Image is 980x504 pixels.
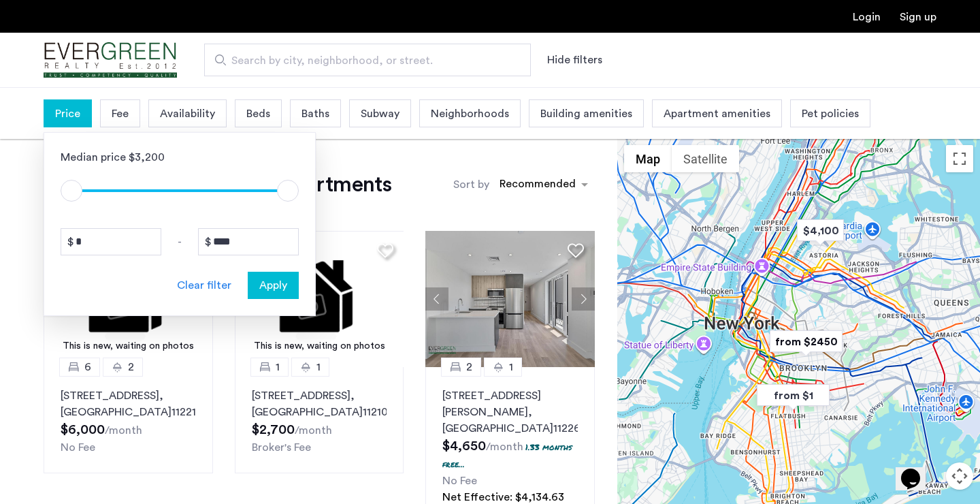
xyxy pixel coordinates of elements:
[112,106,129,122] span: Fee
[61,149,299,166] div: Median price $3,200
[900,12,936,22] a: Registration
[177,277,231,294] div: Clear filter
[259,277,287,294] span: Apply
[301,106,329,122] span: Baths
[853,12,881,22] a: Login
[61,228,161,255] input: Price from
[664,106,770,122] span: Apartment amenities
[540,106,632,122] span: Building amenities
[802,106,859,122] span: Pet policies
[231,52,493,69] span: Search by city, neighborhood, or street.
[248,272,299,299] button: button
[277,180,299,202] span: ngx-slider-max
[246,106,270,122] span: Beds
[44,35,177,86] img: logo
[431,106,509,122] span: Neighborhoods
[178,234,182,250] span: -
[547,52,602,68] button: Show or hide filters
[61,189,299,192] ngx-slider: ngx-slider
[55,106,80,122] span: Price
[44,35,177,86] a: Cazamio Logo
[198,228,299,255] input: Price to
[896,450,939,490] iframe: chat widget
[160,106,215,122] span: Availability
[61,180,82,202] span: ngx-slider
[204,44,531,76] input: Apartment Search
[361,106,399,122] span: Subway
